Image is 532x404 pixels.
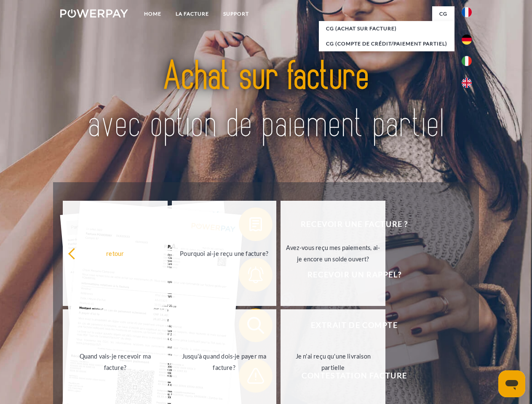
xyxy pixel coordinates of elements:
[498,370,525,397] iframe: Bouton de lancement de la fenêtre de messagerie
[319,21,454,36] a: CG (achat sur facture)
[68,351,163,373] div: Quand vais-je recevoir ma facture?
[462,78,472,88] img: en
[286,242,380,265] div: Avez-vous reçu mes paiements, ai-je encore un solde ouvert?
[462,7,472,17] img: fr
[137,6,168,21] a: Home
[177,247,272,259] div: Pourquoi ai-je reçu une facture?
[177,351,272,373] div: Jusqu'à quand dois-je payer ma facture?
[432,6,454,21] a: CG
[168,6,216,21] a: LA FACTURE
[216,6,256,21] a: Support
[462,56,472,66] img: it
[281,201,385,306] a: Avez-vous reçu mes paiements, ai-je encore un solde ouvert?
[80,40,452,161] img: title-powerpay_fr.svg
[60,9,128,18] img: logo-powerpay-white.svg
[286,351,380,373] div: Je n'ai reçu qu'une livraison partielle
[319,36,454,51] a: CG (Compte de crédit/paiement partiel)
[68,247,163,259] div: retour
[462,35,472,45] img: de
